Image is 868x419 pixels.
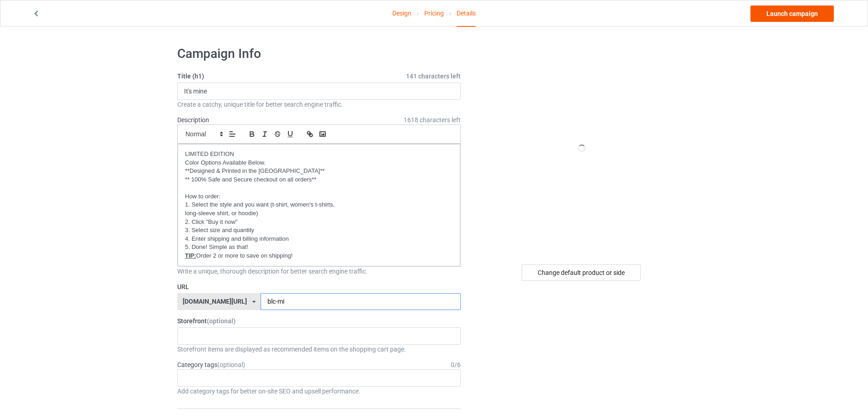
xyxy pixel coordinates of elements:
p: Color Options Available Below. [185,159,453,167]
span: 1618 characters left [404,115,461,124]
p: long-sleeve shirt, or hoodie) [185,209,453,218]
div: Write a unique, thorough description for better search engine traffic. [177,267,461,276]
div: [DOMAIN_NAME][URL] [183,298,247,305]
p: 2. Click "Buy it now" [185,218,453,227]
span: (optional) [207,317,236,325]
span: (optional) [217,361,245,368]
div: Storefront items are displayed as recommended items on the shopping cart page. [177,345,461,354]
p: **Designed & Printed in the [GEOGRAPHIC_DATA]** [185,167,453,176]
p: 1. Select the style and you want (t-shirt, women's t-shirts, [185,201,453,209]
label: Title (h1) [177,72,461,81]
a: Design [392,0,411,26]
div: Add category tags for better on-site SEO and upsell performance. [177,387,461,396]
a: Launch campaign [750,5,834,22]
div: Change default product or side [522,264,641,281]
p: 4. Enter shipping and billing information [185,235,453,243]
div: 0 / 6 [451,360,461,369]
a: Pricing [424,0,444,26]
label: Category tags [177,360,245,369]
u: TIP: [185,252,196,259]
p: ** 100% Safe and Secure checkout on all orders** [185,176,453,184]
label: Description [177,116,209,124]
div: Create a catchy, unique title for better search engine traffic. [177,100,461,109]
label: Storefront [177,316,461,326]
label: URL [177,282,461,291]
div: Details [457,0,476,27]
p: How to order: [185,192,453,201]
p: LIMITED EDITION [185,150,453,159]
span: 141 characters left [406,72,461,81]
p: 5. Done! Simple as that! [185,243,453,252]
p: Order 2 or more to save on shipping! [185,252,453,260]
p: 3. Select size and quantity [185,226,453,235]
h1: Campaign Info [177,46,461,62]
